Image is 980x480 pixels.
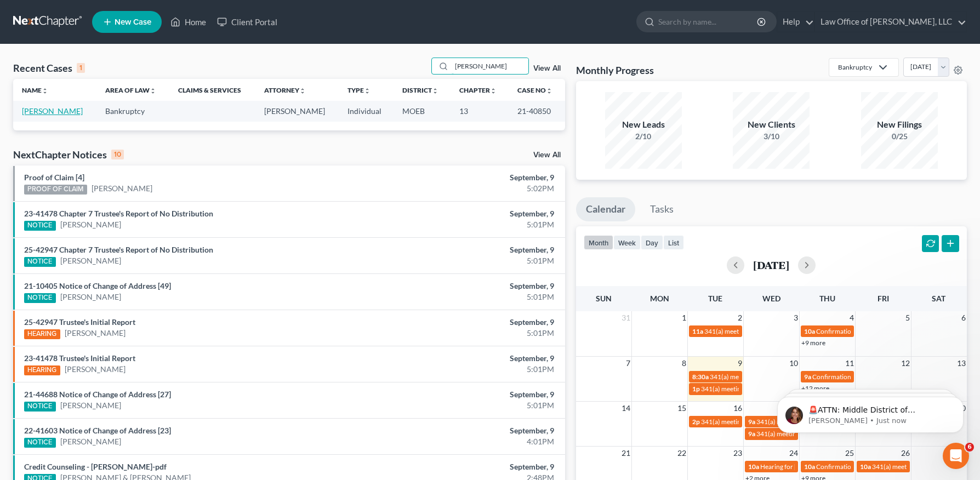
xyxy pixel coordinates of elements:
[533,151,561,159] a: View All
[748,430,755,438] span: 9a
[801,339,825,347] a: +9 more
[385,292,554,302] div: 5:01PM
[24,426,171,435] a: 22-41603 Notice of Change of Address [23]
[24,438,56,448] div: NOTICE
[60,292,121,302] a: [PERSON_NAME]
[92,183,152,194] a: [PERSON_NAME]
[60,400,121,411] a: [PERSON_NAME]
[965,443,974,452] span: 6
[748,418,755,426] span: 9a
[452,58,528,74] input: Search by name...
[150,88,156,94] i: unfold_more
[385,353,554,364] div: September, 9
[708,294,722,303] span: Tue
[692,418,700,426] span: 2p
[111,150,124,159] div: 10
[546,88,552,94] i: unfold_more
[762,294,780,303] span: Wed
[509,101,565,121] td: 21-40850
[641,235,663,250] button: day
[676,447,687,460] span: 22
[692,373,709,381] span: 8:30a
[385,425,554,436] div: September, 9
[24,209,213,218] a: 23-41478 Chapter 7 Trustee's Report of No Distribution
[24,281,171,290] a: 21-10405 Notice of Change of Address [49]
[737,311,743,324] span: 2
[804,462,815,471] span: 10a
[788,447,799,460] span: 24
[402,86,438,94] a: Districtunfold_more
[620,402,631,415] span: 14
[60,255,121,266] a: [PERSON_NAME]
[844,357,855,370] span: 11
[943,443,969,469] iframe: Intercom live chat
[451,101,509,121] td: 13
[872,462,978,471] span: 341(a) meeting for [PERSON_NAME]
[385,281,554,292] div: September, 9
[640,197,683,221] a: Tasks
[385,389,554,400] div: September, 9
[760,462,904,471] span: Hearing for [PERSON_NAME] & [PERSON_NAME]
[264,86,306,94] a: Attorneyunfold_more
[584,235,613,250] button: month
[576,64,654,77] h3: Monthly Progress
[676,402,687,415] span: 15
[681,357,687,370] span: 8
[625,357,631,370] span: 7
[804,373,811,381] span: 9a
[605,131,682,142] div: 2/10
[701,418,807,426] span: 341(a) meeting for [PERSON_NAME]
[24,353,135,363] a: 23-41478 Trustee's Initial Report
[904,311,911,324] span: 5
[385,364,554,375] div: 5:01PM
[385,317,554,328] div: September, 9
[620,447,631,460] span: 21
[663,235,684,250] button: list
[788,357,799,370] span: 10
[24,317,135,327] a: 25-42947 Trustee's Initial Report
[900,357,911,370] span: 12
[816,462,941,471] span: Confirmation hearing for [PERSON_NAME]
[385,400,554,411] div: 5:01PM
[692,385,700,393] span: 1p
[385,244,554,255] div: September, 9
[533,65,561,72] a: View All
[681,311,687,324] span: 1
[115,18,151,26] span: New Case
[844,447,855,460] span: 25
[96,101,169,121] td: Bankruptcy
[733,131,810,142] div: 3/10
[394,101,451,121] td: MOEB
[24,293,56,303] div: NOTICE
[24,257,56,267] div: NOTICE
[900,447,911,460] span: 26
[385,436,554,447] div: 4:01PM
[22,106,83,116] a: [PERSON_NAME]
[255,101,339,121] td: [PERSON_NAME]
[815,12,966,32] a: Law Office of [PERSON_NAME], LLC
[42,88,48,94] i: unfold_more
[733,118,810,131] div: New Clients
[848,311,855,324] span: 4
[385,208,554,219] div: September, 9
[60,219,121,230] a: [PERSON_NAME]
[861,131,938,142] div: 0/25
[24,365,60,375] div: HEARING
[65,364,126,375] a: [PERSON_NAME]
[701,385,807,393] span: 341(a) meeting for [PERSON_NAME]
[761,374,980,450] iframe: Intercom notifications message
[490,88,497,94] i: unfold_more
[385,461,554,472] div: September, 9
[24,245,213,254] a: 25-42947 Chapter 7 Trustee's Report of No Distribution
[650,294,669,303] span: Mon
[658,12,759,32] input: Search by name...
[756,430,920,438] span: 341(a) meeting for [PERSON_NAME] & [PERSON_NAME]
[165,12,212,32] a: Home
[860,462,871,471] span: 10a
[24,390,171,399] a: 21-44688 Notice of Change of Address [27]
[339,101,394,121] td: Individual
[756,418,862,426] span: 341(a) meeting for [PERSON_NAME]
[169,79,255,101] th: Claims & Services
